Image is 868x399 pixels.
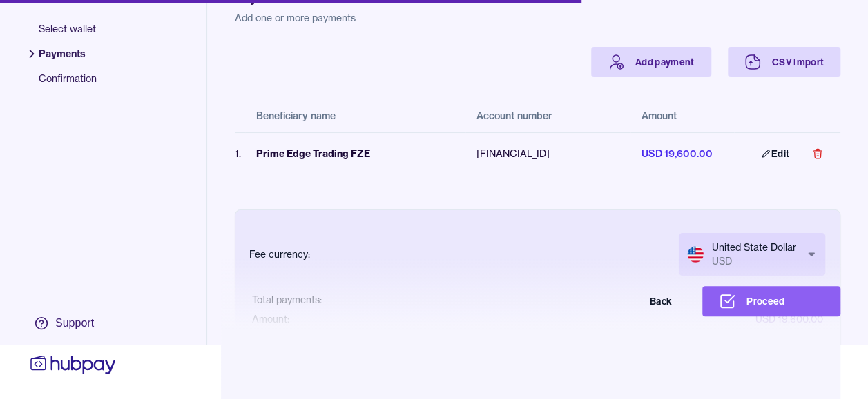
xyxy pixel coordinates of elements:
p: Add one or more payments [235,11,840,25]
td: [FINANCIAL_ID] [465,132,630,174]
a: Add payment [591,47,711,77]
div: Support [55,316,94,331]
span: Payments [39,47,97,72]
th: Account number [465,99,630,132]
a: Edit [745,139,806,169]
td: 1 . [235,132,245,174]
td: USD 19,600.00 [630,132,734,174]
div: Amount: [252,312,289,326]
div: USD 14.70 [777,331,823,345]
div: USD 19,600.00 [755,312,823,326]
div: Total fees (incl. 5% VAT): [252,331,363,345]
button: Back [550,286,688,316]
button: Proceed [702,286,840,316]
th: Beneficiary name [245,99,465,132]
th: Amount [630,99,734,132]
a: CSV Import [728,47,841,77]
span: Confirmation [39,72,97,96]
td: Prime Edge Trading FZE [245,132,465,174]
a: Support [28,309,119,338]
div: Fee currency: [249,247,310,261]
span: Select wallet [39,22,97,47]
